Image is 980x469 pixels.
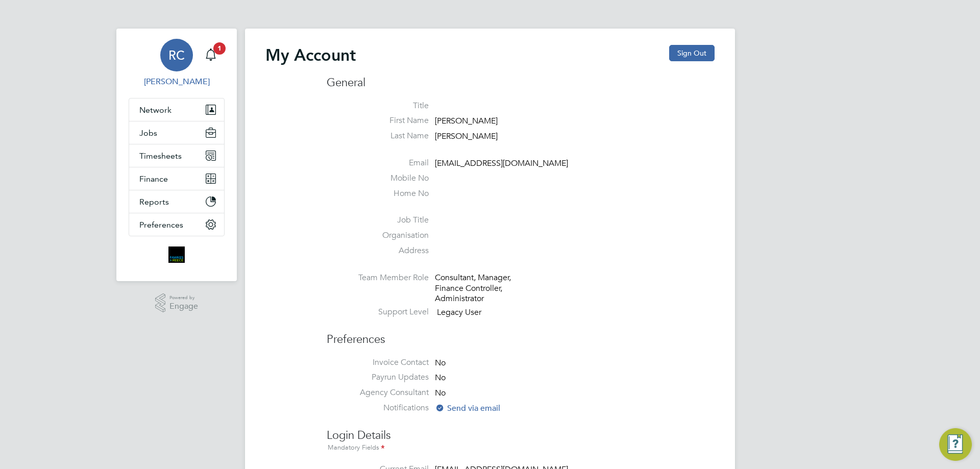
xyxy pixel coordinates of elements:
label: First Name [327,115,429,126]
span: [PERSON_NAME] [435,116,498,127]
span: No [435,388,446,398]
button: Jobs [129,121,224,144]
span: Preferences [139,220,183,230]
span: Powered by [169,293,198,302]
label: Agency Consultant [327,387,429,398]
h3: Login Details [327,418,715,454]
div: Mandatory Fields [327,442,715,454]
span: Finance [139,174,168,184]
label: Job Title [327,215,429,226]
span: Network [139,105,171,115]
span: Jobs [139,128,157,138]
span: Timesheets [139,151,182,161]
label: Payrun Updates [327,372,429,383]
h3: General [327,76,715,90]
button: Preferences [129,213,224,236]
h2: My Account [265,45,356,65]
a: Powered byEngage [155,293,199,313]
button: Finance [129,167,224,190]
label: Notifications [327,403,429,413]
label: Address [327,245,429,256]
h3: Preferences [327,322,715,347]
label: Title [327,101,429,111]
span: Reports [139,197,169,207]
a: Go to home page [129,246,225,263]
button: Reports [129,190,224,213]
span: [PERSON_NAME] [435,131,498,141]
button: Sign Out [669,45,715,61]
label: Home No [327,188,429,199]
span: RC [168,48,185,62]
label: Team Member Role [327,273,429,283]
label: Email [327,158,429,168]
span: No [435,373,446,383]
label: Mobile No [327,173,429,184]
span: [EMAIL_ADDRESS][DOMAIN_NAME] [435,158,568,168]
label: Last Name [327,131,429,141]
img: bromak-logo-retina.png [168,246,185,263]
button: Engage Resource Center [939,428,972,461]
nav: Main navigation [116,29,237,281]
label: Invoice Contact [327,357,429,368]
button: Timesheets [129,144,224,167]
span: 1 [213,42,226,55]
a: RC[PERSON_NAME] [129,39,225,88]
div: Consultant, Manager, Finance Controller, Administrator [435,273,532,304]
label: Organisation [327,230,429,241]
button: Network [129,98,224,121]
span: No [435,358,446,368]
span: Legacy User [437,307,481,317]
span: Robyn Clarke [129,76,225,88]
span: Send via email [435,403,500,413]
a: 1 [201,39,221,71]
span: Engage [169,302,198,311]
label: Support Level [327,307,429,317]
